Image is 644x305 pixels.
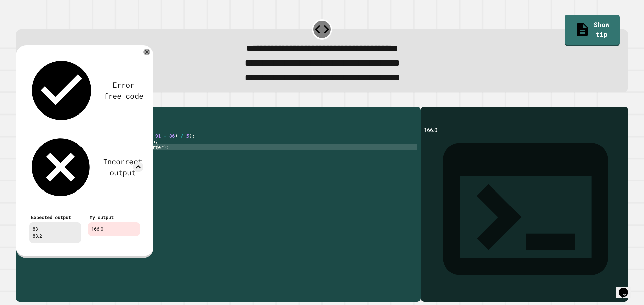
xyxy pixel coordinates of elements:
[90,214,138,221] div: My output
[616,278,637,298] iframe: To enrich screen reader interactions, please activate Accessibility in Grammarly extension settings
[88,222,140,236] div: 166.0
[565,15,619,46] a: Show tip
[31,214,79,221] div: Expected output
[102,156,143,178] div: Incorrect output
[29,222,81,243] div: 83 83.2
[424,126,625,302] div: 166.0
[104,79,143,101] div: Error free code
